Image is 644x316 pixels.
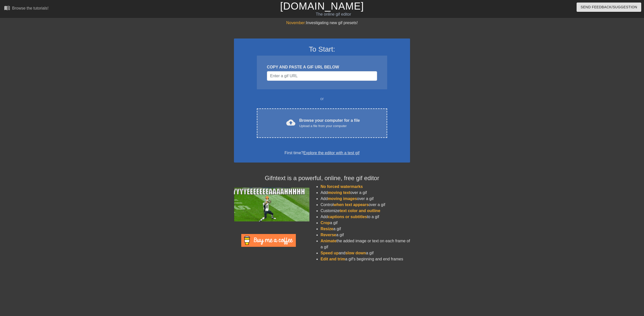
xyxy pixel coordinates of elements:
[328,215,367,219] span: captions or subtitles
[234,175,410,182] h4: Gifntext is a powerful, online, free gif editor
[320,196,410,202] li: Add over a gif
[320,227,333,231] span: Resize
[320,251,339,255] span: Speed up
[299,117,360,129] div: Browse your computer for a file
[577,3,641,12] button: Send Feedback/Suggestion
[4,5,10,11] span: menu_book
[286,118,295,127] span: cloud_upload
[320,250,410,256] li: and a gif
[320,214,410,220] li: Add to a gif
[320,232,410,238] li: a gif
[320,226,410,232] li: a gif
[4,5,49,13] a: Browse the tutorials!
[328,190,350,195] span: moving text
[334,203,369,207] span: when text appears
[340,209,380,213] span: text color and outline
[320,233,336,237] span: Reverse
[320,184,363,189] span: No forced watermarks
[320,256,410,262] li: a gif's beginning and end frames
[234,188,309,221] img: football_small.gif
[320,257,345,261] span: Edit and trim
[267,64,377,70] div: COPY AND PASTE A GIF URL BELOW
[328,196,357,201] span: moving images
[320,202,410,208] li: Control over a gif
[241,234,296,247] img: Buy Me A Coffee
[217,11,450,17] div: The online gif editor
[286,21,306,25] span: November:
[320,238,410,250] li: the added image or text on each frame of a gif
[234,20,410,26] div: Investigating new gif presets!
[240,150,404,156] div: First time?
[280,1,364,12] a: [DOMAIN_NAME]
[581,4,637,10] span: Send Feedback/Suggestion
[12,6,49,10] div: Browse the tutorials!
[240,45,404,54] h3: To Start:
[267,71,377,81] input: Username
[345,251,366,255] span: slow down
[247,96,397,102] div: or
[299,124,360,129] div: Upload a file from your computer
[320,208,410,214] li: Customize
[320,221,330,225] span: Crop
[320,190,410,196] li: Add over a gif
[320,220,410,226] li: a gif
[320,239,336,243] span: Animate
[303,151,359,155] a: Explore the editor with a test gif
